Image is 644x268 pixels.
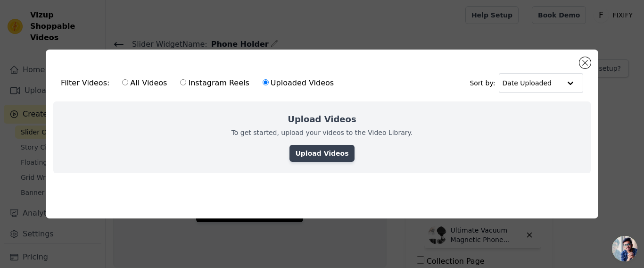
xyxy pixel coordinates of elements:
div: Sort by: [470,73,583,93]
a: Upload Videos [289,145,354,162]
label: Uploaded Videos [262,77,334,89]
div: Filter Videos: [61,72,339,94]
button: Close modal [579,57,591,68]
label: All Videos [122,77,167,89]
a: Open chat [612,236,637,261]
h2: Upload Videos [288,113,356,126]
p: To get started, upload your videos to the Video Library. [231,128,413,137]
label: Instagram Reels [180,77,249,89]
